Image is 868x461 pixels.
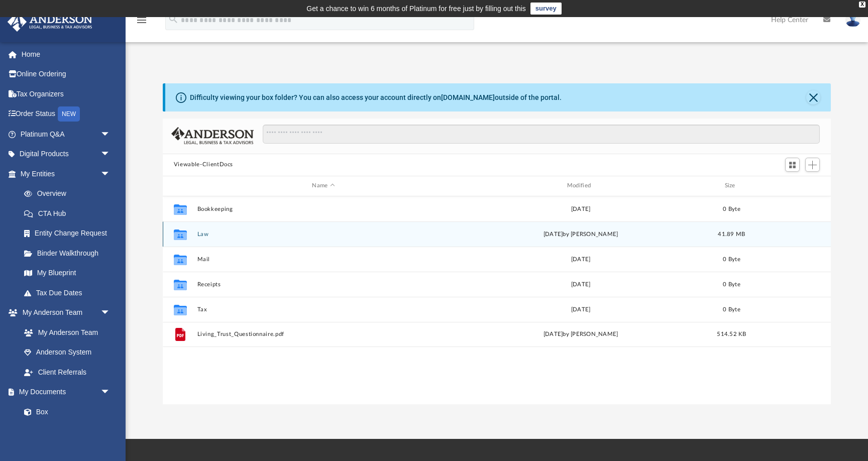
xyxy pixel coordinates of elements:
a: My Anderson Teamarrow_drop_down [7,303,121,323]
span: arrow_drop_down [100,303,121,323]
div: id [756,181,826,190]
i: search [168,14,179,25]
a: Meeting Minutes [14,422,121,442]
span: 0 Byte [723,256,740,262]
span: arrow_drop_down [100,144,121,165]
div: NEW [58,106,80,122]
span: arrow_drop_down [100,124,121,145]
i: menu [136,14,148,26]
a: Binder Walkthrough [14,243,126,263]
div: close [859,2,865,8]
span: arrow_drop_down [100,382,121,403]
div: [DATE] [454,255,707,264]
a: Box [14,402,116,422]
div: [DATE] [454,280,707,289]
div: Name [196,181,450,190]
span: 514.52 KB [717,331,746,337]
div: grid [163,196,831,405]
div: Size [711,181,751,190]
div: id [167,181,192,190]
span: 0 Byte [723,281,740,287]
div: [DATE] by [PERSON_NAME] [454,330,707,339]
a: Online Ordering [7,64,126,84]
button: Law [197,231,450,238]
span: 0 Byte [723,306,740,312]
img: Anderson Advisors Platinum Portal [5,12,95,32]
div: Get a chance to win 6 months of Platinum for free just by filling out this [306,3,526,15]
a: Order StatusNEW [7,104,126,125]
div: [DATE] [454,204,707,213]
a: menu [136,19,148,26]
span: arrow_drop_down [100,164,121,184]
a: Client Referrals [14,362,121,382]
button: Mail [197,256,450,263]
button: Bookkeeping [197,206,450,212]
a: Overview [14,184,126,204]
a: My Entitiesarrow_drop_down [7,164,126,184]
a: [DOMAIN_NAME] [441,93,495,101]
button: Receipts [197,281,450,288]
a: CTA Hub [14,203,126,223]
button: Close [806,90,820,104]
img: User Pic [845,13,860,27]
a: Anderson System [14,342,121,363]
a: My Anderson Team [14,322,116,342]
a: Platinum Q&Aarrow_drop_down [7,124,126,144]
span: 0 Byte [723,206,740,211]
a: Tax Due Dates [14,283,126,303]
input: Search files and folders [263,125,820,144]
button: Tax [197,306,450,313]
a: Home [7,44,126,64]
div: [DATE] [454,305,707,314]
div: [DATE] by [PERSON_NAME] [454,229,707,239]
div: Difficulty viewing your box folder? You can also access your account directly on outside of the p... [190,92,562,103]
a: Entity Change Request [14,223,126,244]
button: Switch to Grid View [785,158,800,172]
a: Digital Productsarrow_drop_down [7,144,126,164]
button: Living_Trust_Questionnaire.pdf [197,331,450,337]
a: survey [530,3,562,15]
span: 41.89 MB [718,231,745,237]
button: Add [805,158,820,172]
a: Tax Organizers [7,84,126,104]
a: My Blueprint [14,263,121,283]
a: My Documentsarrow_drop_down [7,382,121,402]
div: Modified [454,181,707,190]
button: Viewable-ClientDocs [174,160,233,169]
